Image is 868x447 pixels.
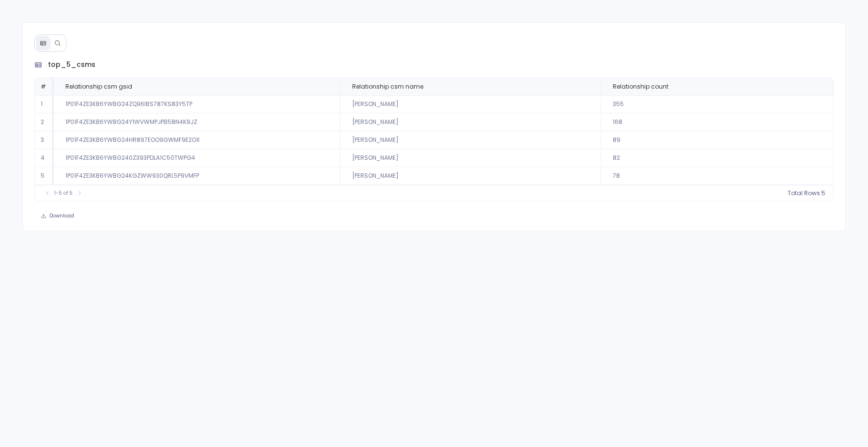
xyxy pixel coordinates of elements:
[49,213,74,219] span: Download
[352,83,423,91] span: Relationship csm name
[54,149,340,167] td: 1P01F4ZE3KB6YWBG240Z393PDLA1C50TWPG4
[54,167,340,185] td: 1P01F4ZE3KB6YWBG24KGZWW930QRL5P9VMFP
[35,113,54,131] td: 2
[340,131,601,149] td: [PERSON_NAME]
[65,83,132,91] span: Relationship csm gsid
[821,189,825,197] span: 5
[35,149,54,167] td: 4
[54,95,340,113] td: 1P01F4ZE3KB6YWBG24ZQ96IBS787KS83Y5TP
[34,209,80,223] button: Download
[48,60,95,70] span: top_5_csms
[340,95,601,113] td: [PERSON_NAME]
[340,149,601,167] td: [PERSON_NAME]
[340,113,601,131] td: [PERSON_NAME]
[601,95,833,113] td: 355
[601,167,833,185] td: 78
[601,131,833,149] td: 89
[788,189,821,197] span: Total Rows:
[601,149,833,167] td: 82
[41,82,46,91] span: #
[601,113,833,131] td: 168
[613,83,668,91] span: Relationship count
[340,167,601,185] td: [PERSON_NAME]
[35,131,54,149] td: 3
[54,113,340,131] td: 1P01F4ZE3KB6YWBG24Y1WVWMPJPB58N4K9JZ
[35,95,54,113] td: 1
[35,167,54,185] td: 5
[54,189,73,197] span: 1-5 of 5
[54,131,340,149] td: 1P01F4ZE3KB6YWBG24HR897EOO9GWMF9E2OX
